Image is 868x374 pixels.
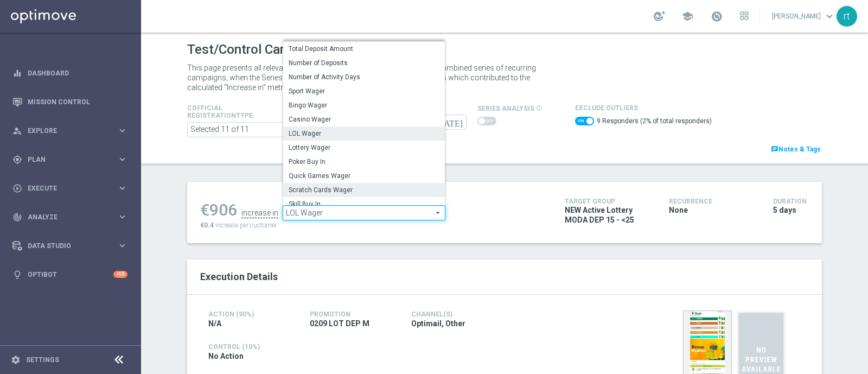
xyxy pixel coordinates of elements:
[28,185,117,192] span: Execute
[12,68,22,78] i: equalizer
[12,155,22,164] i: gps_fixed
[12,270,22,280] i: lightbulb
[117,154,127,164] i: keyboard_arrow_right
[12,212,117,222] div: Analyze
[12,69,128,78] button: equalizer Dashboard
[411,319,465,328] span: Optimail, Other
[12,155,128,164] button: gps_fixed Plan keyboard_arrow_right
[12,241,117,251] div: Data Studio
[310,319,369,328] span: 0209 LOT DEP M
[200,200,237,220] div: €906
[12,59,127,87] div: Dashboard
[289,73,439,81] span: Number of Activity Days
[187,63,551,92] p: This page presents all relevant information about a single campaign (or a combined series of recu...
[289,143,439,152] span: Lottery Wager
[289,129,439,138] span: LOL Wager
[28,243,117,249] span: Data Studio
[773,205,796,215] span: 5 days
[208,343,598,351] h4: Control (10%)
[565,205,653,225] span: NEW Active Lottery MODA DEP 15 - <25
[12,260,127,289] div: Optibot
[28,128,117,134] span: Explore
[200,271,278,282] span: Execution Details
[28,87,127,116] a: Mission Control
[28,156,117,163] span: Plan
[208,351,244,361] span: No Action
[289,115,439,124] span: Casino Wager
[771,8,837,24] a: [PERSON_NAME]keyboard_arrow_down
[289,186,439,194] span: Scratch Cards Wager
[477,105,534,112] span: series analysis
[117,125,127,136] i: keyboard_arrow_right
[28,214,117,220] span: Analyze
[200,221,214,229] span: €0.4
[289,172,439,180] span: Quick Games Wager
[669,198,757,205] h4: Recurrence
[12,126,128,135] button: person_search Explore keyboard_arrow_right
[289,45,439,53] span: Total Deposit Amount
[12,126,117,136] div: Explore
[681,10,693,22] span: school
[536,105,542,111] i: info_outline
[117,183,127,193] i: keyboard_arrow_right
[241,208,278,218] div: increase in
[289,157,439,166] span: Poker Buy In
[669,205,688,215] span: None
[12,155,117,164] div: Plan
[597,117,712,126] label: 9 Responders (2% of total responders)
[28,260,113,289] a: Optibot
[11,355,21,365] i: settings
[208,319,221,328] span: N/A
[117,240,127,251] i: keyboard_arrow_right
[208,310,293,318] h4: Action (90%)
[824,10,835,22] span: keyboard_arrow_down
[188,123,298,137] span: Expert Online Expert Retail Master Online Master Retail Other and 6 more
[12,213,128,221] button: track_changes Analyze keyboard_arrow_right
[187,104,279,119] h4: Cofficial Registrationtype
[12,98,128,106] button: Mission Control
[187,42,375,58] h1: Test/Control Campaign Analysis
[565,198,653,205] h4: Target Group
[12,242,128,250] button: Data Studio keyboard_arrow_right
[215,221,277,229] span: increase per customer
[12,184,128,193] button: play_circle_outline Execute keyboard_arrow_right
[12,183,22,193] i: play_circle_outline
[28,59,127,87] a: Dashboard
[289,200,439,208] span: Skill Buy In
[289,59,439,67] span: Number of Deposits
[773,198,809,205] h4: Duration
[26,357,59,363] a: Settings
[12,212,22,222] i: track_changes
[435,115,467,126] i: [DATE]
[771,145,778,153] i: chat
[12,126,22,136] i: person_search
[12,183,117,193] div: Execute
[837,6,857,27] div: rt
[289,87,439,96] span: Sport Wager
[117,212,127,222] i: keyboard_arrow_right
[310,310,395,318] h4: Promotion
[12,87,127,116] div: Mission Control
[113,271,127,278] div: +10
[411,310,496,318] h4: Channel(s)
[12,270,128,279] button: lightbulb Optibot +10
[575,104,712,112] h4: Exclude Outliers
[770,143,822,155] a: chatNotes & Tags
[289,101,439,110] span: Bingo Wager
